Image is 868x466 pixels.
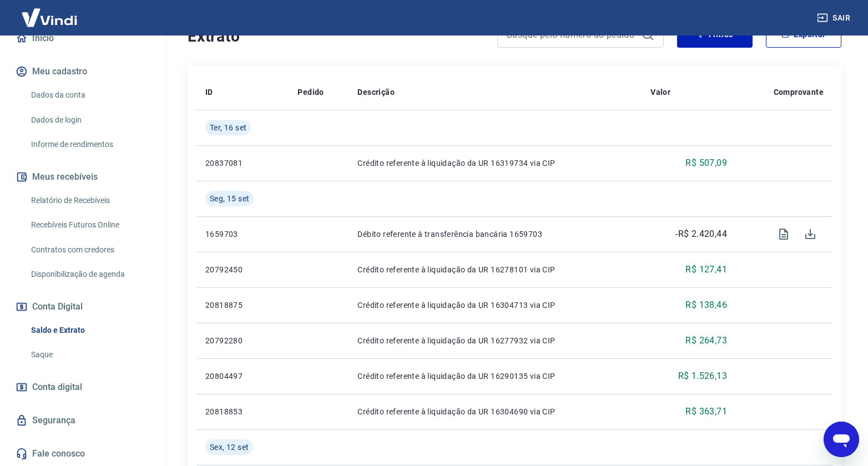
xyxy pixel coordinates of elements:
[27,133,153,156] a: Informe de rendimentos
[13,165,153,189] button: Meus recebíveis
[774,87,824,98] p: Comprovante
[685,156,727,170] p: R$ 507,09
[205,264,280,275] p: 20792450
[27,239,153,261] a: Contratos com credores
[770,221,797,247] span: Visualizar
[13,442,153,466] a: Fale conosco
[27,319,153,342] a: Saldo e Extrato
[357,264,633,275] p: Crédito referente à liquidação da UR 16278101 via CIP
[357,406,633,417] p: Crédito referente à liquidação da UR 16304690 via CIP
[357,371,633,382] p: Crédito referente à liquidação da UR 16290135 via CIP
[188,26,484,48] h4: Extrato
[13,26,153,50] a: Início
[27,189,153,212] a: Relatório de Recebíveis
[13,408,153,433] a: Segurança
[210,442,249,453] span: Sex, 12 set
[297,87,324,98] p: Pedido
[678,369,727,383] p: R$ 1.526,13
[13,1,85,34] img: Vindi
[27,84,153,107] a: Dados da conta
[685,405,727,418] p: R$ 363,71
[685,298,727,312] p: R$ 138,46
[205,371,280,382] p: 20804497
[205,406,280,417] p: 20818853
[210,122,246,133] span: Ter, 16 set
[357,87,395,98] p: Descrição
[357,335,633,346] p: Crédito referente à liquidação da UR 16277932 via CIP
[205,300,280,311] p: 20818875
[824,422,859,457] iframe: Botão para abrir a janela de mensagens
[27,214,153,236] a: Recebíveis Futuros Online
[205,87,213,98] p: ID
[357,300,633,311] p: Crédito referente à liquidação da UR 16304713 via CIP
[357,158,633,169] p: Crédito referente à liquidação da UR 16319734 via CIP
[27,263,153,286] a: Disponibilização de agenda
[27,343,153,366] a: Saque
[815,8,855,28] button: Sair
[797,221,824,247] span: Download
[13,295,153,319] button: Conta Digital
[205,229,280,240] p: 1659703
[650,87,670,98] p: Valor
[675,227,727,241] p: -R$ 2.420,44
[13,375,153,399] a: Conta digital
[27,109,153,131] a: Dados de login
[685,334,727,347] p: R$ 264,73
[13,59,153,84] button: Meu cadastro
[205,335,280,346] p: 20792280
[685,263,727,276] p: R$ 127,41
[32,379,82,395] span: Conta digital
[210,193,249,204] span: Seg, 15 set
[357,229,633,240] p: Débito referente à transferência bancária 1659703
[205,158,280,169] p: 20837081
